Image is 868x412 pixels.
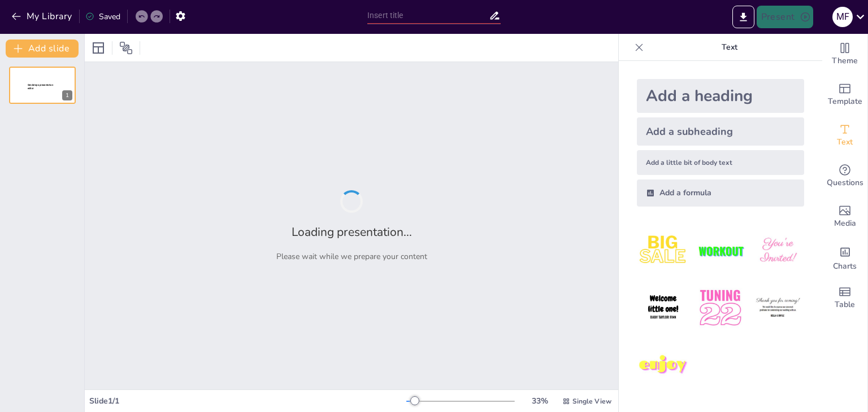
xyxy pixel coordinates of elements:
div: 1 [62,90,72,100]
input: Insert title [367,7,489,24]
span: Theme [832,55,858,67]
span: Template [828,95,862,108]
div: Add a heading [637,79,804,113]
span: Table [835,299,855,311]
p: Text [648,34,811,61]
img: 2.jpeg [694,225,747,277]
div: Get real-time input from your audience [822,156,867,196]
button: Export to PowerPoint [732,6,754,28]
button: My Library [8,7,77,25]
div: 33 % [526,396,553,406]
span: Text [837,136,853,148]
div: Layout [89,39,107,57]
span: Charts [833,260,857,273]
div: 1 [9,67,76,104]
p: Please wait while we prepare your content [276,251,427,262]
h2: Loading presentation... [292,224,412,240]
img: 5.jpeg [694,282,747,334]
button: Add slide [6,40,79,58]
div: Add images, graphics, shapes or video [822,196,867,237]
div: Add a little bit of body text [637,150,804,175]
span: Questions [827,177,863,189]
div: Add text boxes [822,115,867,156]
div: Add a formula [637,179,804,207]
span: Position [119,41,133,55]
span: Media [834,217,856,230]
div: Change the overall theme [822,34,867,74]
div: Add charts and graphs [822,237,867,278]
button: Present [757,6,813,28]
div: Slide 1 / 1 [89,396,406,406]
button: M F [832,6,853,28]
img: 4.jpeg [637,282,689,334]
div: Saved [85,11,120,22]
div: Add a table [822,278,867,318]
span: Sendsteps presentation editor [28,84,53,90]
div: Add ready made slides [822,74,867,115]
img: 6.jpeg [752,282,804,334]
img: 1.jpeg [637,225,689,277]
img: 3.jpeg [752,225,804,277]
div: M F [832,7,853,27]
div: Add a subheading [637,117,804,146]
img: 7.jpeg [637,339,689,392]
span: Single View [572,397,611,406]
